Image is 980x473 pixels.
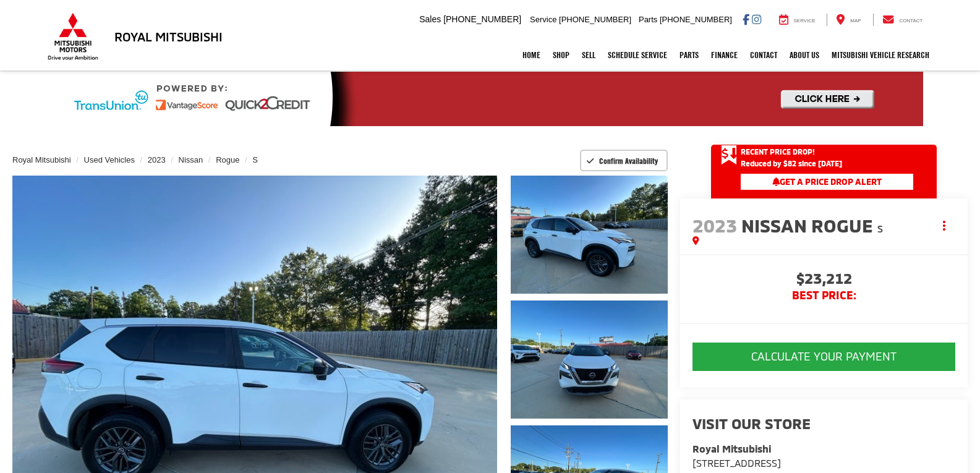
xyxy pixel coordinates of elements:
[783,40,825,70] a: About Us
[516,40,547,70] a: Home
[114,30,223,43] h3: Royal Mitsubishi
[692,343,955,371] button: CALCULATE YOUR PAYMENT
[770,14,825,26] a: Service
[692,214,737,236] span: 2023
[84,155,135,164] a: Used Vehicles
[692,443,771,454] strong: Royal Mitsubishi
[547,40,576,70] a: Shop
[692,271,955,289] span: $23,212
[12,155,71,164] a: Royal Mitsubishi
[692,289,955,302] span: BEST PRICE:
[599,156,658,166] span: Confirm Availability
[772,176,882,187] span: Get a Price Drop Alert
[827,14,870,26] a: Map
[443,14,521,24] span: [PHONE_NUMBER]
[899,18,922,23] span: Contact
[673,40,705,70] a: Parts: Opens in a new tab
[741,160,913,168] span: Reduced by $82 since [DATE]
[752,14,761,24] a: Instagram: Click to visit our Instagram page
[741,147,815,157] span: Recent Price Drop!
[850,18,861,23] span: Map
[794,18,816,23] span: Service
[602,40,673,70] a: Schedule Service: Opens in a new tab
[509,299,670,420] img: 2023 Nissan Rogue S
[45,12,101,61] img: Mitsubishi
[741,214,877,236] span: Nissan Rogue
[705,40,744,70] a: Finance
[711,145,937,160] a: Get Price Drop Alert Recent Price Drop!
[639,15,657,24] span: Parts
[692,415,955,432] h2: Visit our Store
[511,176,668,294] a: Expand Photo 1
[576,40,602,70] a: Sell
[743,14,749,24] a: Facebook: Click to visit our Facebook page
[252,155,258,164] a: S
[943,221,945,231] span: dropdown dots
[559,15,631,24] span: [PHONE_NUMBER]
[934,215,955,236] button: Actions
[148,155,166,164] a: 2023
[877,223,883,234] span: S
[873,14,932,26] a: Contact
[744,40,783,70] a: Contact
[216,155,239,164] a: Rogue
[721,145,737,166] span: Get Price Drop Alert
[419,14,441,24] span: Sales
[179,155,203,164] a: Nissan
[58,72,923,126] img: Quick2Credit
[509,174,670,295] img: 2023 Nissan Rogue S
[511,300,668,419] a: Expand Photo 2
[660,15,732,24] span: [PHONE_NUMBER]
[530,15,556,24] span: Service
[825,40,935,70] a: Mitsubishi Vehicle Research
[580,150,668,171] button: Confirm Availability
[692,457,781,469] span: [STREET_ADDRESS]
